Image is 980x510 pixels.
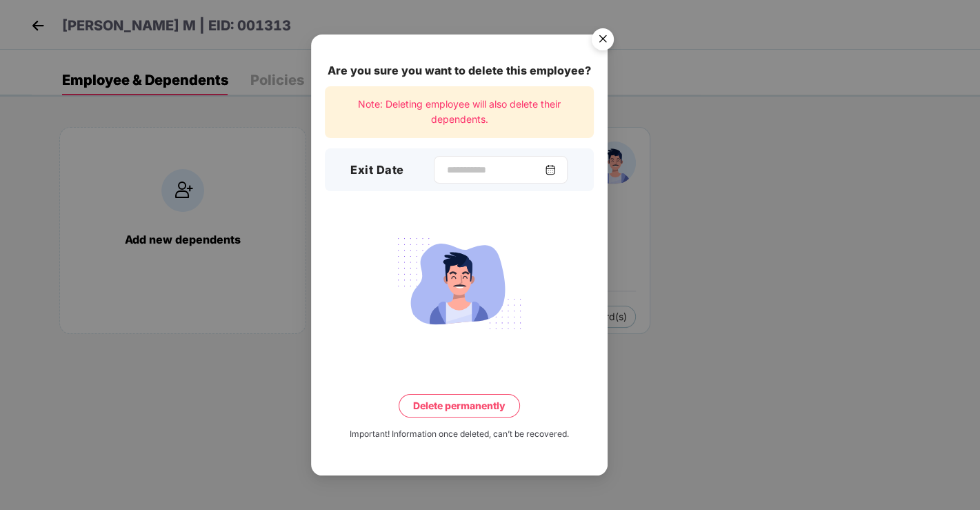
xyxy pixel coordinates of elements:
img: svg+xml;base64,PHN2ZyB4bWxucz0iaHR0cDovL3d3dy53My5vcmcvMjAwMC9zdmciIHdpZHRoPSIyMjQiIGhlaWdodD0iMT... [382,230,537,337]
img: svg+xml;base64,PHN2ZyB4bWxucz0iaHR0cDovL3d3dy53My5vcmcvMjAwMC9zdmciIHdpZHRoPSI1NiIgaGVpZ2h0PSI1Ni... [583,22,622,61]
img: svg+xml;base64,PHN2ZyBpZD0iQ2FsZW5kYXItMzJ4MzIiIHhtbG5zPSJodHRwOi8vd3d3LnczLm9yZy8yMDAwL3N2ZyIgd2... [545,164,556,175]
div: Are you sure you want to delete this employee? [325,62,594,79]
button: Delete permanently [399,394,520,418]
button: Close [583,21,621,59]
h3: Exit Date [350,161,404,179]
div: Note: Deleting employee will also delete their dependents. [325,86,594,138]
div: Important! Information once deleted, can’t be recovered. [350,428,569,441]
